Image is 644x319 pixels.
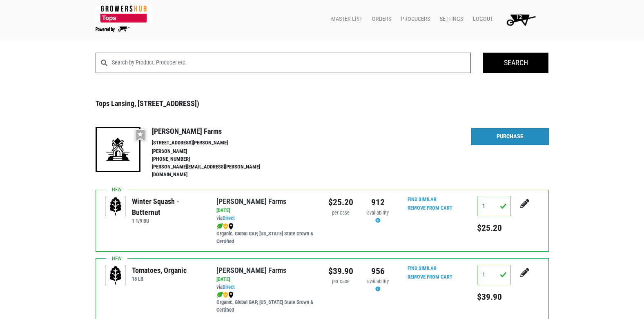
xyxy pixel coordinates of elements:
[367,210,389,216] span: availability
[105,196,126,217] img: placeholder-variety-43d6402dacf2d531de610a020419775a.svg
[328,209,353,217] div: per case
[216,222,316,246] div: Organic, Global GAP, [US_STATE] State Grown & Certified
[152,127,278,136] h4: [PERSON_NAME] Farms
[365,265,390,278] div: 956
[403,272,457,282] input: Remove From Cart
[96,5,152,23] img: 279edf242af8f9d49a69d9d2afa010fb.png
[325,11,365,27] a: Master List
[328,278,353,286] div: per case
[367,278,389,284] span: availability
[365,11,394,27] a: Orders
[408,265,437,271] a: Find Similar
[132,218,204,224] h6: 1 1/9 BU
[496,11,542,28] a: 12
[223,215,235,221] a: Direct
[132,276,187,282] h6: 18 LB
[328,196,353,209] div: $25.20
[477,265,510,285] input: Qty
[223,284,235,290] a: Direct
[433,11,466,27] a: Settings
[408,196,437,202] a: Find Similar
[466,11,496,27] a: Logout
[365,196,390,209] div: 912
[96,99,549,108] h3: Tops Lansing, [STREET_ADDRESS])
[152,139,278,147] li: [STREET_ADDRESS][PERSON_NAME]
[477,292,510,302] h5: $39.90
[403,204,457,213] input: Remove From Cart
[223,223,228,230] img: safety-e55c860ca8c00a9c171001a62a92dabd.png
[152,163,278,179] li: [PERSON_NAME][EMAIL_ADDRESS][PERSON_NAME][DOMAIN_NAME]
[132,265,187,276] div: Tomatoes, Organic
[152,148,278,155] li: [PERSON_NAME]
[483,53,548,73] input: Search
[105,265,126,286] img: placeholder-variety-43d6402dacf2d531de610a020419775a.svg
[216,215,316,222] div: via
[96,27,129,32] img: Powered by Big Wheelbarrow
[96,127,140,172] img: 19-7441ae2ccb79c876ff41c34f3bd0da69.png
[216,276,316,284] div: [DATE]
[228,292,234,298] img: map_marker-0e94453035b3232a4d21701695807de9.png
[216,291,316,314] div: Organic, Global GAP, [US_STATE] State Grown & Certified
[216,266,286,275] a: [PERSON_NAME] Farms
[516,14,522,21] span: 12
[112,53,471,73] input: Search by Product, Producer etc.
[216,292,223,298] img: leaf-e5c59151409436ccce96b2ca1b28e03c.png
[216,284,316,291] div: via
[503,11,539,28] img: Cart
[394,11,433,27] a: Producers
[152,155,278,163] li: [PHONE_NUMBER]
[216,197,286,206] a: [PERSON_NAME] Farms
[228,223,234,230] img: map_marker-0e94453035b3232a4d21701695807de9.png
[471,128,549,145] a: Purchase
[216,207,316,215] div: [DATE]
[477,223,510,233] h5: $25.20
[132,196,204,218] div: Winter Squash - Butternut
[328,265,353,278] div: $39.90
[223,292,228,298] img: safety-e55c860ca8c00a9c171001a62a92dabd.png
[216,223,223,230] img: leaf-e5c59151409436ccce96b2ca1b28e03c.png
[477,196,510,216] input: Qty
